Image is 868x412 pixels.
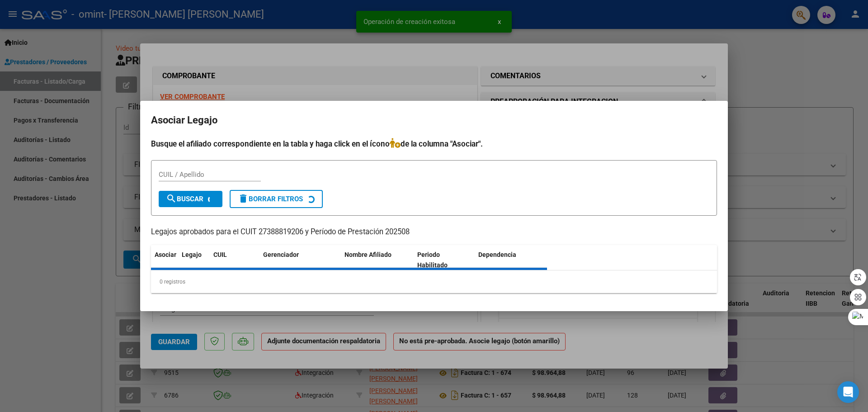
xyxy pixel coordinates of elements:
datatable-header-cell: Periodo Habilitado [414,245,475,275]
h4: Busque el afiliado correspondiente en la tabla y haga click en el ícono de la columna "Asociar". [151,138,717,150]
mat-icon: search [166,193,177,204]
span: Nombre Afiliado [344,251,392,258]
p: Legajos aprobados para el CUIT 27388819206 y Período de Prestación 202508 [151,227,717,238]
h2: Asociar Legajo [151,112,717,129]
span: Legajo [182,251,202,258]
datatable-header-cell: CUIL [210,245,259,275]
datatable-header-cell: Asociar [151,245,178,275]
span: Periodo Habilitado [417,251,448,269]
span: Buscar [166,195,203,203]
span: Gerenciador [263,251,299,258]
div: 0 registros [151,270,717,293]
span: Dependencia [478,251,516,258]
span: Borrar Filtros [238,195,303,203]
button: Buscar [159,191,222,207]
span: Asociar [155,251,176,258]
datatable-header-cell: Dependencia [475,245,547,275]
datatable-header-cell: Nombre Afiliado [341,245,414,275]
datatable-header-cell: Gerenciador [259,245,341,275]
mat-icon: delete [238,193,249,204]
datatable-header-cell: Legajo [178,245,210,275]
span: CUIL [213,251,227,258]
button: Borrar Filtros [230,190,323,208]
div: Open Intercom Messenger [837,381,859,403]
